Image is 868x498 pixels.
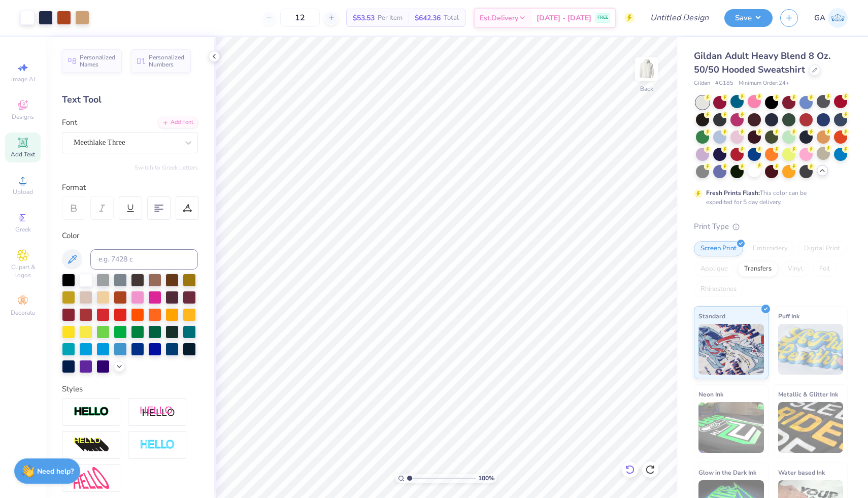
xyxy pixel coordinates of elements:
[706,189,760,197] strong: Fresh Prints Flash:
[74,406,109,418] img: Stroke
[13,188,33,196] span: Upload
[378,13,403,23] span: Per Item
[706,188,831,207] div: This color can be expedited for 5 day delivery.
[90,249,198,270] input: e.g. 7428 c
[724,9,773,27] button: Save
[778,402,844,453] img: Metallic & Glitter Ink
[814,12,825,24] span: GA
[415,13,441,23] span: $642.36
[280,9,320,27] input: – –
[149,54,185,68] span: Personalized Numbers
[698,311,725,321] span: Standard
[640,84,653,93] div: Back
[135,163,198,172] button: Switch to Greek Letters
[597,14,608,21] span: FREE
[353,13,375,23] span: $53.53
[814,8,848,28] a: GA
[62,117,77,128] label: Font
[637,59,657,79] img: Back
[813,261,837,277] div: Foil
[478,474,494,483] span: 100 %
[694,282,743,297] div: Rhinestones
[62,182,199,193] div: Format
[778,324,844,375] img: Puff Ink
[698,467,756,478] span: Glow in the Dark Ink
[37,467,74,476] strong: Need help?
[781,261,810,277] div: Vinyl
[694,79,710,88] span: Gildan
[140,439,175,451] img: Negative Space
[74,467,109,489] img: Free Distort
[694,261,735,277] div: Applique
[62,230,198,242] div: Color
[715,79,733,88] span: # G185
[698,402,764,453] img: Neon Ink
[738,261,778,277] div: Transfers
[15,225,31,234] span: Greek
[778,467,825,478] span: Water based Ink
[480,13,518,23] span: Est. Delivery
[158,117,198,128] div: Add Font
[537,13,591,23] span: [DATE] - [DATE]
[5,263,41,279] span: Clipart & logos
[778,311,799,321] span: Puff Ink
[778,389,838,400] span: Metallic & Glitter Ink
[12,113,34,121] span: Designs
[444,13,459,23] span: Total
[642,8,717,28] input: Untitled Design
[62,383,198,395] div: Styles
[11,150,35,158] span: Add Text
[828,8,848,28] img: Gianna Abbruzzese
[80,54,116,68] span: Personalized Names
[11,309,35,317] span: Decorate
[694,50,830,76] span: Gildan Adult Heavy Blend 8 Oz. 50/50 Hooded Sweatshirt
[140,406,175,418] img: Shadow
[698,389,723,400] span: Neon Ink
[698,324,764,375] img: Standard
[746,241,794,256] div: Embroidery
[11,75,35,83] span: Image AI
[62,93,198,107] div: Text Tool
[797,241,847,256] div: Digital Print
[694,241,743,256] div: Screen Print
[74,437,109,453] img: 3d Illusion
[739,79,789,88] span: Minimum Order: 24 +
[694,221,848,233] div: Print Type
